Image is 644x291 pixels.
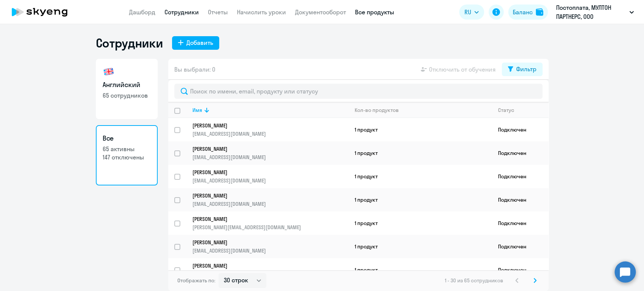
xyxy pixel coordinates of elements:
[164,8,199,16] a: Сотрудники
[502,63,543,76] button: Фильтр
[492,235,549,258] td: Подключен
[498,107,548,113] div: Статус
[192,192,338,199] p: [PERSON_NAME]
[464,8,471,17] span: RU
[96,35,163,51] h1: Сотрудники
[492,258,549,282] td: Подключен
[349,258,492,282] td: 1 продукт
[192,262,338,269] p: [PERSON_NAME]
[192,154,348,161] p: [EMAIL_ADDRESS][DOMAIN_NAME]
[103,66,115,78] img: english
[208,8,228,16] a: Отчеты
[556,3,626,21] p: Постоплата, МУЛТОН ПАРТНЕРС, ООО
[192,262,348,277] a: [PERSON_NAME][PERSON_NAME][EMAIL_ADDRESS][DOMAIN_NAME]
[349,211,492,235] td: 1 продукт
[192,145,348,161] a: [PERSON_NAME][EMAIL_ADDRESS][DOMAIN_NAME]
[192,177,348,184] p: [EMAIL_ADDRESS][DOMAIN_NAME]
[355,107,492,113] div: Кол-во продуктов
[192,239,348,254] a: [PERSON_NAME][EMAIL_ADDRESS][DOMAIN_NAME]
[186,38,213,47] div: Добавить
[96,59,158,119] a: Английский65 сотрудников
[103,91,151,100] p: 65 сотрудников
[492,188,549,211] td: Подключен
[192,216,338,222] p: [PERSON_NAME]
[192,201,348,207] p: [EMAIL_ADDRESS][DOMAIN_NAME]
[492,118,549,141] td: Подключен
[508,5,548,20] button: Балансbalance
[192,169,348,184] a: [PERSON_NAME][EMAIL_ADDRESS][DOMAIN_NAME]
[492,211,549,235] td: Подключен
[192,239,338,246] p: [PERSON_NAME]
[192,107,202,113] div: Имя
[536,8,543,16] img: balance
[177,277,215,284] span: Отображать по:
[445,277,503,284] span: 1 - 30 из 65 сотрудников
[349,165,492,188] td: 1 продукт
[192,145,338,152] p: [PERSON_NAME]
[552,3,638,21] button: Постоплата, МУЛТОН ПАРТНЕРС, ООО
[174,65,215,74] span: Вы выбрали: 0
[103,80,151,90] h3: Английский
[192,247,348,254] p: [EMAIL_ADDRESS][DOMAIN_NAME]
[355,8,394,16] a: Все продукты
[192,216,348,231] a: [PERSON_NAME][PERSON_NAME][EMAIL_ADDRESS][DOMAIN_NAME]
[355,107,399,113] div: Кол-во продуктов
[513,8,533,17] div: Баланс
[459,5,484,20] button: RU
[349,188,492,211] td: 1 продукт
[492,165,549,188] td: Подключен
[237,8,286,16] a: Начислить уроки
[129,8,155,16] a: Дашборд
[103,145,151,153] p: 65 активны
[492,141,549,165] td: Подключен
[349,235,492,258] td: 1 продукт
[349,118,492,141] td: 1 продукт
[295,8,346,16] a: Документооборот
[192,107,348,113] div: Имя
[192,130,348,137] p: [EMAIL_ADDRESS][DOMAIN_NAME]
[192,122,348,137] a: [PERSON_NAME][EMAIL_ADDRESS][DOMAIN_NAME]
[174,84,543,99] input: Поиск по имени, email, продукту или статусу
[349,141,492,165] td: 1 продукт
[103,133,151,143] h3: Все
[192,169,338,176] p: [PERSON_NAME]
[498,107,514,113] div: Статус
[172,36,219,50] button: Добавить
[192,224,348,231] p: [PERSON_NAME][EMAIL_ADDRESS][DOMAIN_NAME]
[516,64,536,74] div: Фильтр
[103,153,151,161] p: 147 отключены
[192,192,348,207] a: [PERSON_NAME][EMAIL_ADDRESS][DOMAIN_NAME]
[96,125,158,185] a: Все65 активны147 отключены
[192,122,338,129] p: [PERSON_NAME]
